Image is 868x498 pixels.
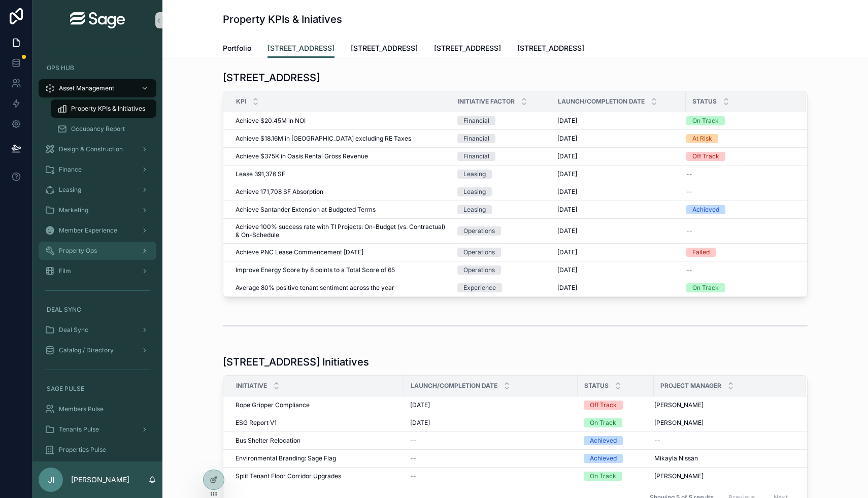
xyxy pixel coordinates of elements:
[517,43,584,53] span: [STREET_ADDRESS]
[236,472,398,480] a: Split Tenant Floor Corridor Upgrades
[39,59,156,77] a: OPS HUB
[236,117,445,125] a: Achieve $20.45M in NOI
[557,227,680,235] a: [DATE]
[71,475,129,485] p: [PERSON_NAME]
[686,266,692,274] span: --
[411,382,497,390] span: Launch/Completion Date
[463,170,486,179] div: Leasing
[463,226,495,236] div: Operations
[236,401,398,409] a: Rope Gripper Compliance
[686,152,794,161] a: Off Track
[59,446,106,454] span: Properties Pulse
[654,437,794,445] a: --
[686,283,794,292] a: On Track
[51,120,156,138] a: Occupancy Report
[32,41,162,461] div: scrollable content
[686,227,794,235] a: --
[590,436,617,445] div: Achieved
[584,436,648,445] a: Achieved
[463,134,489,143] div: Financial
[457,116,545,125] a: Financial
[686,134,794,143] a: At Risk
[557,117,680,125] a: [DATE]
[351,39,418,59] a: [STREET_ADDRESS]
[463,187,486,196] div: Leasing
[654,454,794,462] a: Mikayla Nissan
[654,454,698,462] span: Mikayla Nissan
[236,437,398,445] a: Bus Shelter Relocation
[59,425,99,434] span: Tenants Pulse
[236,152,445,160] a: Achieve $375K in Oasis Rental Gross Revenue
[47,64,74,72] span: OPS HUB
[692,97,717,106] span: Status
[686,266,794,274] a: --
[457,265,545,275] a: Operations
[463,116,489,125] div: Financial
[557,135,680,143] a: [DATE]
[236,223,445,239] a: Achieve 100% success rate with TI Projects: On-Budget (vs. Contractual) & On-Schedule
[692,205,719,214] div: Achieved
[557,248,577,256] span: [DATE]
[557,266,577,274] span: [DATE]
[236,248,363,256] span: Achieve PNC Lease Commencement [DATE]
[59,267,71,275] span: Film
[39,79,156,97] a: Asset Management
[654,401,704,409] span: [PERSON_NAME]
[557,206,577,214] span: [DATE]
[223,71,320,85] h1: [STREET_ADDRESS]
[236,170,445,178] a: Lease 391,376 SF
[590,418,616,427] div: On Track
[584,401,648,410] a: Off Track
[236,188,445,196] a: Achieve 171,708 SF Absorption
[236,188,323,196] span: Achieve 171,708 SF Absorption
[59,326,88,334] span: Deal Sync
[557,206,680,214] a: [DATE]
[236,170,285,178] span: Lease 391,376 SF
[590,454,617,463] div: Achieved
[434,39,501,59] a: [STREET_ADDRESS]
[236,454,398,462] a: Environmental Branding: Sage Flag
[434,43,501,53] span: [STREET_ADDRESS]
[686,170,794,178] a: --
[236,419,398,427] a: ESG Report V1
[457,187,545,196] a: Leasing
[236,117,306,125] span: Achieve $20.45M in NOI
[223,355,369,369] h1: [STREET_ADDRESS] Initiatives
[410,454,416,462] span: --
[59,145,123,153] span: Design & Construction
[39,181,156,199] a: Leasing
[557,170,577,178] span: [DATE]
[236,266,395,274] span: Improve Energy Score by 8 points to a Total Score of 65
[557,227,577,235] span: [DATE]
[517,39,584,59] a: [STREET_ADDRESS]
[590,401,617,410] div: Off Track
[48,474,54,486] span: JI
[686,116,794,125] a: On Track
[236,152,368,160] span: Achieve $375K in Oasis Rental Gross Revenue
[590,472,616,481] div: On Track
[584,454,648,463] a: Achieved
[236,382,267,390] span: Initiative
[557,248,680,256] a: [DATE]
[557,188,577,196] span: [DATE]
[223,43,251,53] span: Portfolio
[660,382,721,390] span: Project Manager
[223,12,342,26] h1: Property KPIs & Iniatives
[686,248,794,257] a: Failed
[39,341,156,359] a: Catalog / Directory
[686,170,692,178] span: --
[39,420,156,439] a: Tenants Pulse
[236,97,246,106] span: KPI
[59,247,97,255] span: Property Ops
[59,84,114,92] span: Asset Management
[236,284,394,292] span: Average 80% positive tenant sentiment across the year
[39,242,156,260] a: Property Ops
[457,226,545,236] a: Operations
[70,12,125,28] img: App logo
[686,188,692,196] span: --
[39,140,156,158] a: Design & Construction
[463,283,496,292] div: Experience
[59,186,81,194] span: Leasing
[39,160,156,179] a: Finance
